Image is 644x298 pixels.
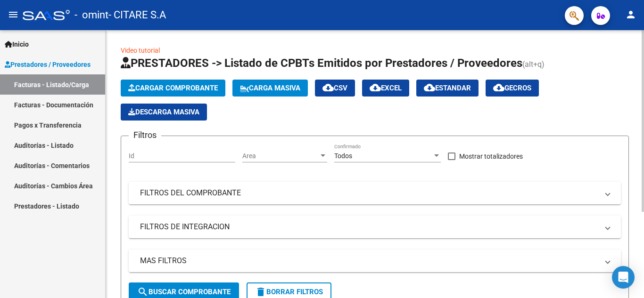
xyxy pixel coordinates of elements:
[121,104,207,121] button: Descarga Masiva
[625,9,636,20] mat-icon: person
[315,80,355,97] button: CSV
[74,5,108,25] span: - omint
[493,82,504,93] mat-icon: cloud_download
[137,288,231,296] span: Buscar Comprobante
[334,152,352,160] span: Todos
[140,222,598,232] mat-panel-title: FILTROS DE INTEGRACION
[322,82,334,93] mat-icon: cloud_download
[240,84,300,92] span: Carga Masiva
[416,80,479,97] button: Estandar
[232,80,308,97] button: Carga Masiva
[121,104,207,121] app-download-masive: Descarga masiva de comprobantes (adjuntos)
[612,266,635,289] div: Open Intercom Messenger
[424,82,435,93] mat-icon: cloud_download
[255,286,266,298] mat-icon: delete
[424,84,471,92] span: Estandar
[121,47,160,54] a: Video tutorial
[140,188,598,198] mat-panel-title: FILTROS DEL COMPROBANTE
[8,9,19,20] mat-icon: menu
[121,56,522,70] span: PRESTADORES -> Listado de CPBTs Emitidos por Prestadores / Proveedores
[129,216,621,238] mat-expansion-panel-header: FILTROS DE INTEGRACION
[129,250,621,272] mat-expansion-panel-header: MAS FILTROS
[128,84,218,92] span: Cargar Comprobante
[137,286,149,298] mat-icon: search
[5,59,91,70] span: Prestadores / Proveedores
[108,5,166,25] span: - CITARE S.A
[121,80,225,97] button: Cargar Comprobante
[128,108,199,116] span: Descarga Masiva
[129,182,621,204] mat-expansion-panel-header: FILTROS DEL COMPROBANTE
[322,84,347,92] span: CSV
[129,129,161,142] h3: Filtros
[370,82,381,93] mat-icon: cloud_download
[362,80,409,97] button: EXCEL
[140,256,598,266] mat-panel-title: MAS FILTROS
[370,84,402,92] span: EXCEL
[493,84,531,92] span: Gecros
[459,151,523,162] span: Mostrar totalizadores
[486,80,539,97] button: Gecros
[255,288,323,296] span: Borrar Filtros
[5,39,29,49] span: Inicio
[242,152,319,160] span: Area
[522,60,545,69] span: (alt+q)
